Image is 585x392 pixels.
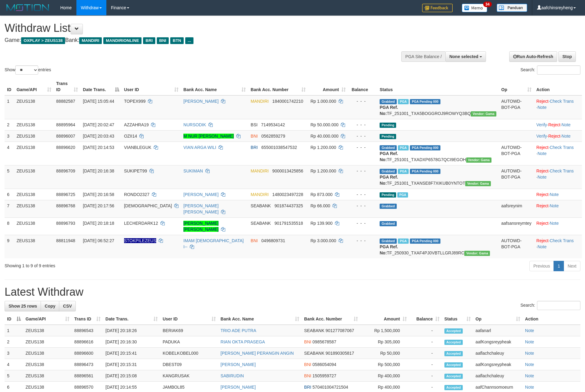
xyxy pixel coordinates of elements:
span: [DEMOGRAPHIC_DATA] [124,203,172,208]
span: Rp 3.000.000 [311,238,336,243]
span: 88896725 [56,192,75,197]
td: · [534,217,582,235]
span: Rp 1.200.000 [311,168,336,173]
span: Marked by aafsolysreylen [397,192,408,198]
select: Showentries [15,65,38,75]
a: CSV [59,301,76,311]
span: Copy 570401004721504 to clipboard [312,385,348,390]
td: 3 [5,130,14,142]
b: PGA Ref. No: [380,175,398,186]
th: Game/API: activate to sort column ascending [23,313,72,325]
span: Accepted [444,351,463,356]
td: [DATE] 20:15:31 [103,359,160,370]
button: None selected [445,51,486,62]
td: 7 [5,200,14,217]
th: Game/API: activate to sort column ascending [14,78,54,95]
span: Copy 655001038547532 to clipboard [261,145,297,150]
a: Copy [41,301,59,311]
td: [DATE] 20:15:08 [103,370,160,382]
span: TOPEX999 [124,99,146,104]
span: PGA Pending [410,239,440,244]
td: TF_251001_TXA5BOGGROJ9ROWYQ3BQ [377,95,499,119]
a: Verify [536,122,547,127]
img: Feedback.jpg [422,4,453,12]
a: Reject [536,145,549,150]
th: Balance [348,78,377,95]
span: BNI [304,362,311,367]
span: Rp 50.000.000 [311,122,339,127]
a: M NUR [PERSON_NAME] [183,134,234,139]
img: panduan.png [497,4,527,12]
a: [PERSON_NAME] [183,99,219,104]
th: User ID: activate to sort column ascending [122,78,181,95]
img: MOTION_logo.png [5,3,51,12]
a: Note [550,192,559,197]
span: VIANBLEGUK [124,145,151,150]
td: aafsreynim [499,200,534,217]
span: Copy 1505959727 to clipboard [312,373,336,378]
a: Note [525,339,534,344]
span: [DATE] 06:52:27 [83,238,114,243]
td: 1 [5,95,14,119]
a: Note [538,105,547,110]
span: Copy 0586054094 to clipboard [312,362,336,367]
span: Copy 0985678587 to clipboard [312,339,336,344]
td: aafsansreymtey [499,217,534,235]
span: Accepted [444,385,463,390]
td: ZEUS138 [14,235,54,258]
span: Copy [45,304,55,309]
b: PGA Ref. No: [380,105,398,116]
a: Show 25 rows [5,301,41,311]
th: Balance: activate to sort column ascending [409,313,442,325]
span: MANDIRI [251,99,269,104]
span: 88895964 [56,122,75,127]
td: · · [534,142,582,165]
span: CSV [63,304,72,309]
span: 88896007 [56,134,75,139]
span: 34 [483,2,491,7]
span: Copy 7149534142 to clipboard [261,122,285,127]
td: aaflachchaleuy [473,370,523,382]
span: Accepted [444,374,463,379]
label: Search: [521,301,580,310]
span: PGA Pending [410,169,440,174]
span: Accepted [444,362,463,368]
span: [DATE] 20:16:58 [83,192,114,197]
span: Marked by aafnoeunsreypich [398,99,409,104]
span: SEABANK [304,328,324,333]
td: KANGRUSAK [160,370,218,382]
a: Note [525,328,534,333]
td: ZEUS138 [14,119,54,130]
a: SABIRUDIN [221,373,244,378]
div: - - - [351,98,375,104]
th: Status [377,78,499,95]
td: ZEUS138 [23,348,72,359]
th: ID: activate to sort column descending [5,313,23,325]
th: Amount: activate to sort column ascending [360,313,409,325]
th: Status: activate to sort column ascending [442,313,473,325]
td: 88896473 [72,359,103,370]
span: MANDIRI [251,192,269,197]
td: 88896561 [72,370,103,382]
span: SEABANK [304,351,324,356]
span: Rp 40.000.000 [311,134,339,139]
span: AZZAHRA19 [124,122,149,127]
th: Action [534,78,582,95]
a: [PERSON_NAME] [183,192,219,197]
div: - - - [351,168,375,174]
span: Pending [380,123,396,128]
th: Date Trans.: activate to sort column descending [80,78,121,95]
a: [PERSON_NAME] [221,385,256,390]
span: Pending [380,134,396,139]
td: 8 [5,217,14,235]
span: Grabbed [380,204,397,209]
a: Reject [548,122,561,127]
td: Rp 400,000 [360,370,409,382]
td: AUTOWD-BOT-PGA [499,235,534,258]
td: · [534,200,582,217]
th: Trans ID: activate to sort column ascending [54,78,80,95]
span: OZII14 [124,134,137,139]
td: aaflachchaleuy [473,348,523,359]
td: 2 [5,119,14,130]
span: Copy 901874437325 to clipboard [274,203,303,208]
